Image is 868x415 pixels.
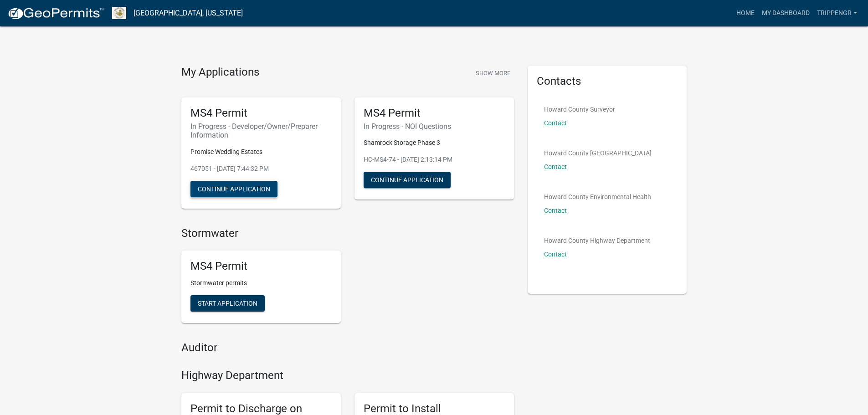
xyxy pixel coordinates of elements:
[190,181,277,197] button: Continue Application
[181,227,514,240] h4: Stormwater
[472,66,514,81] button: Show More
[813,5,861,22] a: trippengr
[134,5,243,21] a: [GEOGRAPHIC_DATA], [US_STATE]
[364,122,505,131] h6: In Progress - NOI Questions
[544,119,567,127] a: Contact
[190,107,332,120] h5: MS4 Permit
[190,295,265,312] button: Start Application
[190,122,332,139] h6: In Progress - Developer/Owner/Preparer Information
[190,278,332,288] p: Stormwater permits
[544,207,567,214] a: Contact
[537,75,678,88] h5: Contacts
[544,237,650,244] p: Howard County Highway Department
[190,164,332,174] p: 467051 - [DATE] 7:44:32 PM
[544,251,567,258] a: Contact
[364,107,505,120] h5: MS4 Permit
[112,7,126,19] img: Howard County, Indiana
[733,5,758,22] a: Home
[364,155,505,164] p: HC-MS4-74 - [DATE] 2:13:14 PM
[364,138,505,148] p: Shamrock Storage Phase 3
[181,369,514,382] h4: Highway Department
[181,341,514,354] h4: Auditor
[198,300,257,307] span: Start Application
[544,150,652,156] p: Howard County [GEOGRAPHIC_DATA]
[758,5,813,22] a: My Dashboard
[190,147,332,157] p: Promise Wedding Estates
[190,260,332,273] h5: MS4 Permit
[544,163,567,170] a: Contact
[544,106,615,113] p: Howard County Surveyor
[544,194,651,200] p: Howard County Environmental Health
[364,172,451,188] button: Continue Application
[181,66,259,79] h4: My Applications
